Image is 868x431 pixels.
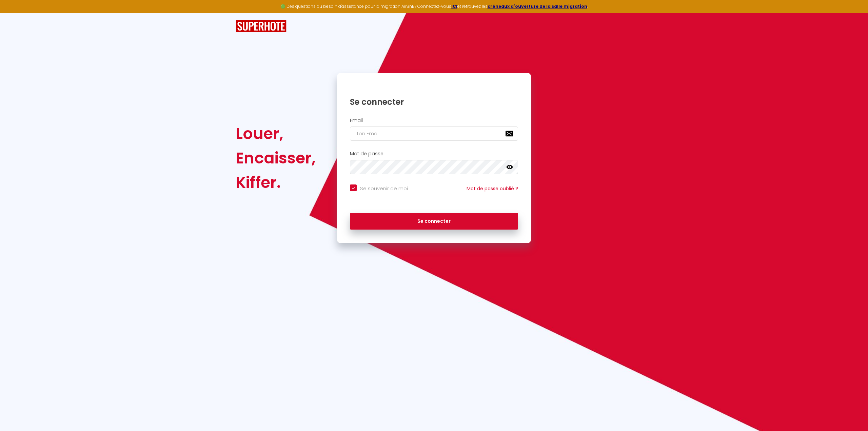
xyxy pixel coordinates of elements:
div: Encaisser, [236,146,316,170]
input: Ton Email [350,126,518,141]
h2: Mot de passe [350,151,518,157]
div: Kiffer. [236,170,316,195]
a: créneaux d'ouverture de la salle migration [488,3,587,9]
h1: Se connecter [350,97,518,107]
button: Se connecter [350,213,518,230]
a: Mot de passe oublié ? [467,185,518,192]
img: SuperHote logo [236,20,287,33]
div: Louer, [236,121,316,146]
h2: Email [350,118,518,123]
button: Ouvrir le widget de chat LiveChat [5,3,26,23]
a: ICI [451,3,457,9]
